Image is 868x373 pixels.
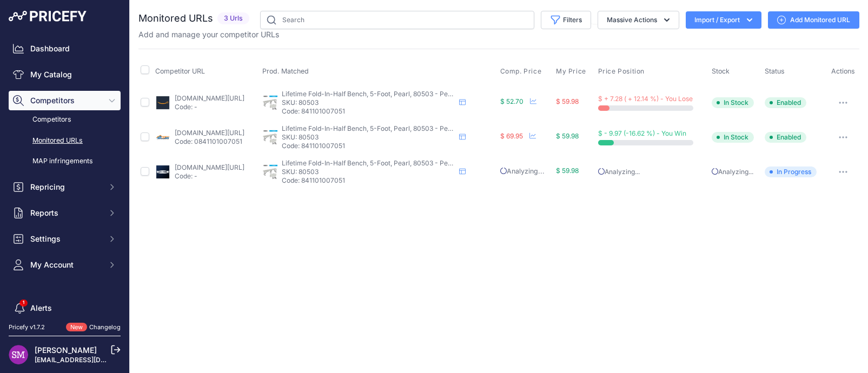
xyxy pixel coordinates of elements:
[765,67,785,75] span: Status
[831,67,855,75] span: Actions
[9,152,121,171] a: MAP infringements
[500,132,523,140] span: $ 69.95
[500,67,542,76] span: Comp. Price
[217,12,249,25] span: 3 Urls
[556,67,586,76] span: My Price
[175,137,244,146] p: Code: 0841101007051
[9,91,121,110] button: Competitors
[175,163,244,171] a: [DOMAIN_NAME][URL]
[66,323,87,332] span: New
[9,11,87,22] img: Pricefy Logo
[712,132,754,143] span: In Stock
[282,142,455,150] p: Code: 841101007051
[30,234,101,244] span: Settings
[598,95,693,103] span: $ + 7.28 ( + 12.14 %) - You Lose
[262,67,309,75] span: Prod. Matched
[175,172,244,181] p: Code: -
[9,323,45,332] div: Pricefy v1.7.2
[556,67,588,76] button: My Price
[598,11,679,29] button: Massive Actions
[556,166,579,175] span: $ 59.98
[282,107,455,116] p: Code: 841101007051
[9,65,121,84] a: My Catalog
[30,208,101,218] span: Reports
[30,259,101,270] span: My Account
[282,159,483,167] span: Lifetime Fold-In-Half Bench, 5-Foot, Pearl, 80503 - Pearl - 5-Foot
[138,11,213,26] h2: Monitored URLs
[282,98,455,107] p: SKU: 80503
[35,345,97,355] a: [PERSON_NAME]
[9,110,121,129] a: Competitors
[712,97,754,108] span: In Stock
[556,97,579,105] span: $ 59.98
[500,97,524,105] span: $ 52.70
[282,133,455,142] p: SKU: 80503
[9,229,121,249] button: Settings
[712,168,760,176] p: Analyzing...
[598,67,645,76] span: Price Position
[598,129,686,137] span: $ - 9.97 (-16.62 %) - You Win
[138,29,279,40] p: Add and manage your competitor URLs
[260,11,534,29] input: Search
[9,203,121,223] button: Reports
[500,67,544,76] button: Comp. Price
[9,131,121,150] a: Monitored URLs
[30,182,101,192] span: Repricing
[9,255,121,275] button: My Account
[500,167,545,175] span: Analyzing...
[282,90,483,98] span: Lifetime Fold-In-Half Bench, 5-Foot, Pearl, 80503 - Pearl - 5-Foot
[598,67,647,76] button: Price Position
[541,11,591,29] button: Filters
[9,177,121,197] button: Repricing
[282,168,455,176] p: SKU: 80503
[175,103,244,111] p: Code: -
[155,67,205,75] span: Competitor URL
[282,124,483,132] span: Lifetime Fold-In-Half Bench, 5-Foot, Pearl, 80503 - Pearl - 5-Foot
[765,166,817,177] span: In Progress
[35,356,148,364] a: [EMAIL_ADDRESS][DOMAIN_NAME]
[686,11,761,29] button: Import / Export
[89,323,121,331] a: Changelog
[282,176,455,185] p: Code: 841101007051
[9,39,121,359] nav: Sidebar
[556,132,579,140] span: $ 59.98
[765,97,806,108] span: Enabled
[9,298,121,318] a: Alerts
[768,11,859,29] a: Add Monitored URL
[712,67,730,75] span: Stock
[30,95,101,106] span: Competitors
[175,129,244,137] a: [DOMAIN_NAME][URL]
[598,168,707,176] p: Analyzing...
[9,39,121,58] a: Dashboard
[175,94,244,102] a: [DOMAIN_NAME][URL]
[765,132,806,143] span: Enabled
